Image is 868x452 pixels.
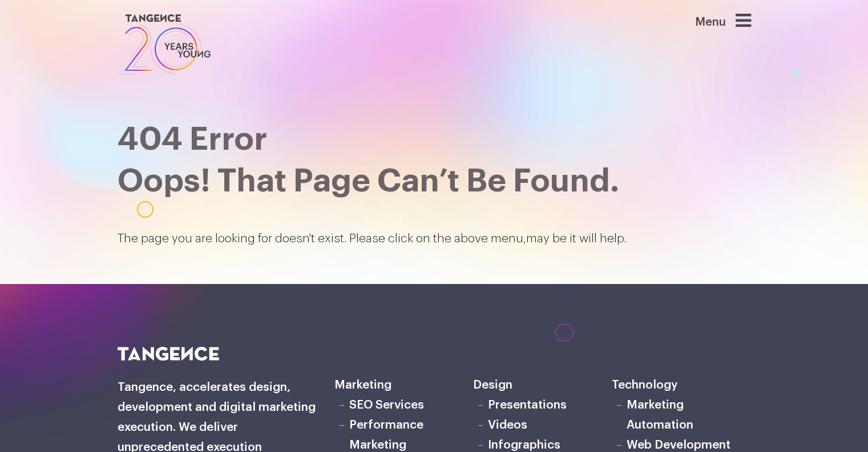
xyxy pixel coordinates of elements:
img: logo SVG [118,11,212,77]
h6: Design [473,375,612,395]
span: 404 Error Oops! That page can’t be found. [118,123,619,197]
a: Marketing Automation [627,399,693,431]
a: Videos [488,419,527,431]
p: The page you are looking for doesn't exist. Please click on the above menu,may be it will help. [118,230,751,248]
h6: Marketing [334,375,473,395]
a: Presentations [488,399,567,411]
h6: Technology [612,375,750,395]
a: Performance Marketing [349,419,423,451]
a: Infographics [488,439,560,451]
a: Web Development [627,439,730,451]
a: SEO Services [349,399,424,411]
